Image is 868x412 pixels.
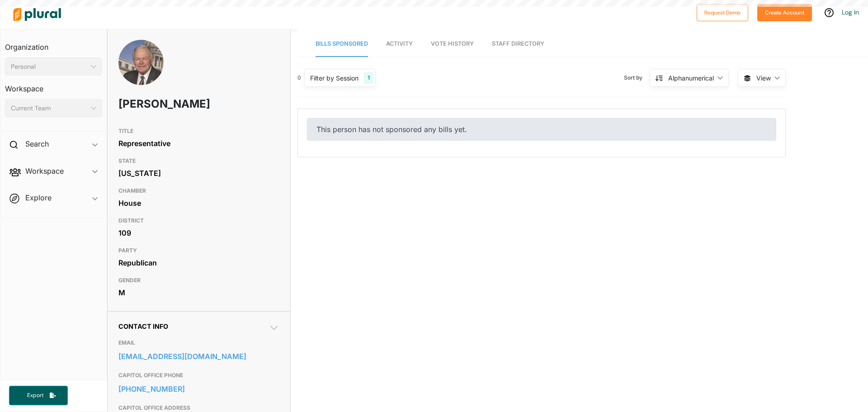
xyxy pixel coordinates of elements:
div: 1 [364,72,373,84]
button: Create Account [757,4,812,21]
h3: Organization [5,34,102,54]
span: Export [21,392,50,399]
h3: GENDER [118,275,279,286]
h3: CAPITOL OFFICE PHONE [118,370,279,381]
a: Request Demo [697,7,748,17]
div: 0 [297,74,301,82]
h3: EMAIL [118,337,279,348]
h1: [PERSON_NAME] [118,90,215,118]
h3: Workspace [5,76,102,95]
h3: TITLE [118,126,279,137]
div: House [118,196,279,210]
span: View [756,73,771,83]
div: Filter by Session [310,73,359,83]
h2: Search [25,139,49,149]
a: [PHONE_NUMBER] [118,382,279,396]
a: Vote History [431,31,474,57]
div: Current Team [11,104,87,113]
div: Alphanumerical [668,73,714,83]
div: Personal [11,62,87,71]
span: Bills Sponsored [316,40,368,47]
a: Activity [386,31,413,57]
h3: DISTRICT [118,215,279,226]
img: Headshot of Manly Barton [118,40,164,100]
div: Representative [118,137,279,150]
h3: PARTY [118,245,279,256]
div: M [118,286,279,299]
a: Create Account [757,7,812,17]
span: Sort by [624,74,650,82]
button: Export [9,386,68,405]
div: 109 [118,226,279,240]
span: Contact Info [118,322,168,330]
a: Log In [842,8,859,16]
div: Republican [118,256,279,270]
h3: CHAMBER [118,185,279,196]
a: Staff Directory [492,31,544,57]
div: This person has not sponsored any bills yet. [307,118,776,141]
a: [EMAIL_ADDRESS][DOMAIN_NAME] [118,350,279,363]
div: [US_STATE] [118,166,279,180]
h3: STATE [118,156,279,166]
button: Request Demo [697,4,748,21]
span: Vote History [431,40,474,47]
span: Activity [386,40,413,47]
a: Bills Sponsored [316,31,368,57]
